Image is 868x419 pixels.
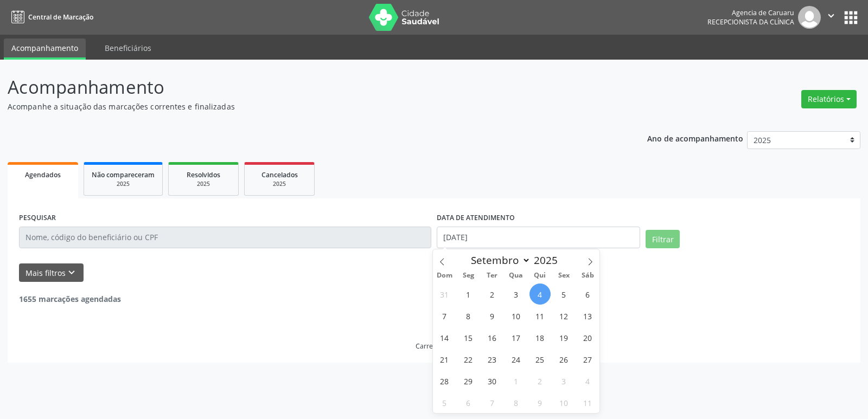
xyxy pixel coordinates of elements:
div: 2025 [92,180,155,188]
i: keyboard_arrow_down [66,267,78,279]
span: Setembro 16, 2025 [482,327,503,348]
span: Resolvidos [187,170,220,179]
span: Setembro 12, 2025 [553,305,575,326]
span: Setembro 29, 2025 [458,370,479,391]
span: Outubro 4, 2025 [577,370,598,391]
button:  [821,6,841,29]
span: Setembro 3, 2025 [506,283,527,305]
span: Agendados [25,170,61,179]
input: Year [531,253,566,267]
span: Outubro 10, 2025 [553,392,575,413]
span: Setembro 4, 2025 [529,283,551,305]
span: Outubro 9, 2025 [529,392,551,413]
span: Setembro 21, 2025 [434,349,455,370]
a: Acompanhamento [4,38,86,60]
span: Setembro 6, 2025 [577,283,598,305]
button: Filtrar [646,230,680,248]
span: Setembro 18, 2025 [529,327,551,348]
span: Setembro 25, 2025 [529,349,551,370]
span: Setembro 15, 2025 [458,327,479,348]
label: DATA DE ATENDIMENTO [437,210,515,227]
span: Setembro 19, 2025 [553,327,575,348]
span: Setembro 2, 2025 [482,283,503,305]
a: Beneficiários [97,38,159,57]
strong: 1655 marcações agendadas [19,294,121,304]
div: Agencia de Caruaru [707,8,794,17]
div: 2025 [252,180,307,188]
span: Qua [504,272,528,279]
div: Carregando [416,341,453,351]
input: Nome, código do beneficiário ou CPF [19,227,431,248]
span: Outubro 1, 2025 [506,370,527,391]
label: PESQUISAR [19,210,56,227]
span: Setembro 24, 2025 [506,349,527,370]
span: Cancelados [261,170,298,179]
a: Central de Marcação [8,8,93,26]
input: Selecione um intervalo [437,227,640,248]
span: Outubro 3, 2025 [553,370,575,391]
span: Agosto 31, 2025 [434,283,455,305]
span: Sáb [576,272,599,279]
p: Acompanhamento [8,74,604,101]
span: Setembro 26, 2025 [553,349,575,370]
span: Ter [480,272,504,279]
span: Setembro 17, 2025 [506,327,527,348]
p: Acompanhe a situação das marcações correntes e finalizadas [8,101,604,112]
span: Setembro 7, 2025 [434,305,455,326]
span: Recepcionista da clínica [707,17,794,27]
span: Setembro 10, 2025 [506,305,527,326]
span: Setembro 23, 2025 [482,349,503,370]
span: Central de Marcação [28,12,93,22]
span: Setembro 9, 2025 [482,305,503,326]
img: img [798,6,821,29]
select: Month [466,253,531,268]
span: Outubro 8, 2025 [506,392,527,413]
span: Setembro 28, 2025 [434,370,455,391]
span: Setembro 27, 2025 [577,349,598,370]
span: Outubro 6, 2025 [458,392,479,413]
span: Setembro 11, 2025 [529,305,551,326]
span: Setembro 14, 2025 [434,327,455,348]
span: Setembro 22, 2025 [458,349,479,370]
span: Setembro 30, 2025 [482,370,503,391]
button: Relatórios [801,90,857,108]
span: Seg [456,272,480,279]
span: Setembro 5, 2025 [553,283,575,305]
span: Outubro 7, 2025 [482,392,503,413]
span: Setembro 8, 2025 [458,305,479,326]
button: Mais filtroskeyboard_arrow_down [19,263,84,282]
button: apps [841,8,860,27]
p: Ano de acompanhamento [647,131,743,145]
span: Outubro 2, 2025 [529,370,551,391]
div: 2025 [176,180,231,188]
span: Não compareceram [92,170,155,179]
span: Sex [552,272,576,279]
span: Qui [528,272,552,279]
i:  [825,10,837,22]
span: Outubro 11, 2025 [577,392,598,413]
span: Setembro 13, 2025 [577,305,598,326]
span: Setembro 20, 2025 [577,327,598,348]
span: Outubro 5, 2025 [434,392,455,413]
span: Setembro 1, 2025 [458,283,479,305]
span: Dom [433,272,457,279]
